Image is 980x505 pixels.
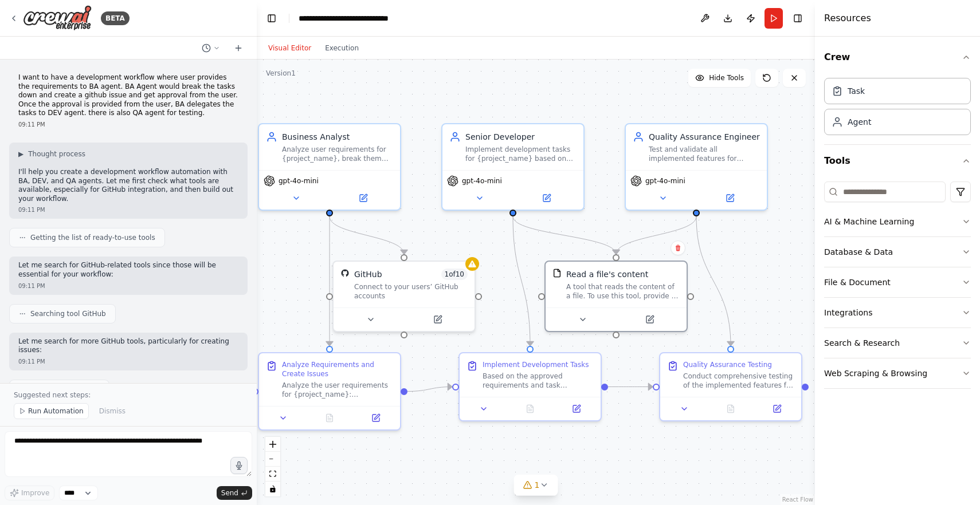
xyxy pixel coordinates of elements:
[824,328,971,358] button: Search & Research
[506,402,555,416] button: No output available
[483,372,594,390] div: Based on the approved requirements and task breakdown from the Business Analyst for {project_name...
[28,149,85,159] span: Thought process
[18,168,238,203] p: I'll help you create a development workflow automation with BA, DEV, and QA agents. Let me first ...
[824,207,971,236] button: AI & Machine Learning
[282,360,393,378] div: Analyze Requirements and Create Issues
[782,496,813,503] a: React Flow attribution
[265,437,280,452] button: zoom in
[645,176,685,186] span: gpt-4o-mini
[354,269,382,280] div: GitHub
[824,145,971,177] button: Tools
[697,191,762,205] button: Open in side panel
[688,69,751,87] button: Hide Tools
[18,149,23,159] span: ▶
[507,216,622,254] g: Edge from e47103fd-f5fa-493b-ac44-ed0b5b73ec7d to 2910a079-8812-4008-bb7b-e753727d9ce2
[324,216,335,346] g: Edge from 984afed2-bc30-4f48-b9be-ef7feba04ec4 to 7bea6444-7eb9-49ba-80a0-fc8332eb9b78
[18,282,238,290] div: 09:11 PM
[282,131,393,143] div: Business Analyst
[544,261,688,332] div: FileReadToolRead a file's contentA tool that reads the content of a file. To use this tool, provi...
[18,337,238,355] p: Let me search for more GitHub tools, particularly for creating issues:
[266,69,296,78] div: Version 1
[282,381,393,399] div: Analyze the user requirements for {project_name}: {requirements}. Break down these requirements i...
[566,282,680,301] div: A tool that reads the content of a file. To use this tool, provide a 'file_path' parameter with t...
[5,486,54,500] button: Improve
[405,313,470,326] button: Open in side panel
[217,486,252,500] button: Send
[514,475,558,496] button: 1
[465,131,577,143] div: Senior Developer
[23,5,92,31] img: Logo
[824,237,971,267] button: Database & Data
[610,216,702,254] g: Edge from 0a4f3c1a-39bc-4e42-91bb-2f946d2f4928 to 2910a079-8812-4008-bb7b-e753727d9ce2
[265,452,280,467] button: zoom out
[264,10,280,26] button: Hide left sidebar
[617,313,682,326] button: Open in side panel
[458,352,602,421] div: Implement Development TasksBased on the approved requirements and task breakdown from the Busines...
[556,402,596,416] button: Open in side panel
[356,411,395,425] button: Open in side panel
[331,191,395,205] button: Open in side panel
[340,269,350,278] img: GitHub
[30,309,106,318] span: Searching tool GitHub
[14,403,89,419] button: Run Automation
[93,403,131,419] button: Dismiss
[18,206,238,214] div: 09:11 PM
[28,407,84,416] span: Run Automation
[265,467,280,482] button: fit view
[318,41,366,55] button: Execution
[659,352,802,421] div: Quality Assurance TestingConduct comprehensive testing of the implemented features for {project_n...
[514,191,579,205] button: Open in side panel
[99,407,126,416] span: Dismiss
[18,120,238,129] div: 09:11 PM
[101,11,130,25] div: BETA
[299,13,389,24] nav: breadcrumb
[441,123,585,211] div: Senior DeveloperImplement development tasks for {project_name} based on requirements and specific...
[18,73,238,118] p: I want to have a development workflow where user provides the requirements to BA agent. BA Agent ...
[230,457,248,474] button: Click to speak your automation idea
[305,411,354,425] button: No output available
[462,176,502,186] span: gpt-4o-mini
[824,267,971,297] button: File & Document
[30,233,155,242] span: Getting the list of ready-to-use tools
[625,123,768,211] div: Quality Assurance EngineerTest and validate all implemented features for {project_name} to ensure...
[824,41,971,73] button: Crew
[221,488,238,498] span: Send
[649,131,760,143] div: Quality Assurance Engineer
[824,298,971,328] button: Integrations
[824,177,971,398] div: Tools
[608,381,653,393] g: Edge from 86d61e97-9b15-414d-ae23-5ce65d923881 to 74599654-6d2f-4557-847d-5d73f928ad5e
[18,357,238,366] div: 09:11 PM
[824,11,871,25] h4: Resources
[483,360,589,369] div: Implement Development Tasks
[683,372,794,390] div: Conduct comprehensive testing of the implemented features for {project_name} based on the origina...
[332,261,476,332] div: GitHubGitHub1of10Connect to your users’ GitHub accounts
[757,402,797,416] button: Open in side panel
[265,437,280,496] div: React Flow controls
[407,381,452,397] g: Edge from 7bea6444-7eb9-49ba-80a0-fc8332eb9b78 to 86d61e97-9b15-414d-ae23-5ce65d923881
[824,73,971,144] div: Crew
[441,269,468,280] span: Number of enabled actions
[671,240,685,255] button: Delete node
[566,269,648,280] div: Read a file's content
[197,41,225,55] button: Switch to previous chat
[790,10,806,26] button: Hide right sidebar
[465,145,577,163] div: Implement development tasks for {project_name} based on requirements and specifications provided ...
[709,73,744,82] span: Hide Tools
[229,41,248,55] button: Start a new chat
[258,352,401,431] div: Analyze Requirements and Create IssuesAnalyze the user requirements for {project_name}: {requirem...
[824,358,971,388] button: Web Scraping & Browsing
[354,282,468,301] div: Connect to your users’ GitHub accounts
[279,176,319,186] span: gpt-4o-mini
[691,216,736,346] g: Edge from 0a4f3c1a-39bc-4e42-91bb-2f946d2f4928 to 74599654-6d2f-4557-847d-5d73f928ad5e
[265,482,280,496] button: toggle interactivity
[14,390,243,400] p: Suggested next steps:
[282,145,393,163] div: Analyze user requirements for {project_name}, break them down into detailed tasks, and create Git...
[649,145,760,163] div: Test and validate all implemented features for {project_name} to ensure they meet the specified r...
[683,360,772,369] div: Quality Assurance Testing
[848,85,865,97] div: Task
[18,149,85,159] button: ▶Thought process
[258,123,401,211] div: Business AnalystAnalyze user requirements for {project_name}, break them down into detailed tasks...
[707,402,755,416] button: No output available
[507,216,536,346] g: Edge from e47103fd-f5fa-493b-ac44-ed0b5b73ec7d to 86d61e97-9b15-414d-ae23-5ce65d923881
[535,479,540,491] span: 1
